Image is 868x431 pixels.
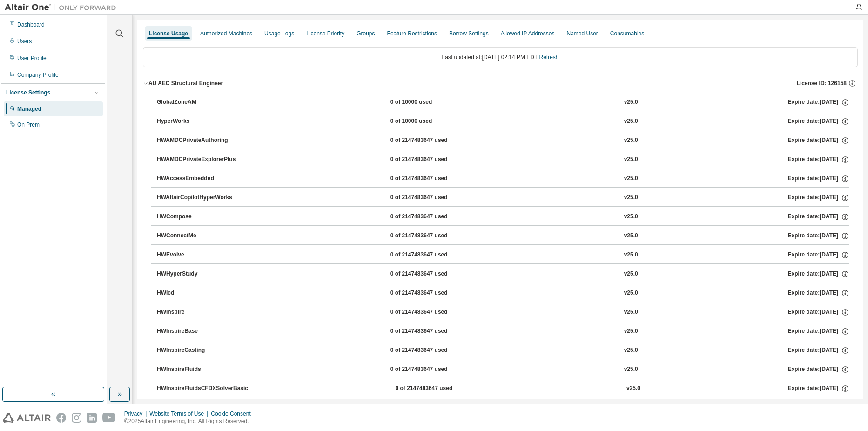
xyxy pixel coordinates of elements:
[5,3,121,12] img: Altair One
[624,175,638,183] div: v25.0
[157,188,849,208] button: HWAltairCopilotHyperWorks0 of 2147483647 usedv25.0Expire date:[DATE]
[157,397,849,418] button: HWInspireFluidsGUI0 of 2147483647 usedv25.0Expire date:[DATE]
[149,30,188,37] div: License Usage
[157,359,849,380] button: HWInspireFluids0 of 2147483647 usedv25.0Expire date:[DATE]
[624,365,638,374] div: v25.0
[157,194,241,202] div: HWAltairCopilotHyperWorks
[124,410,149,418] div: Privacy
[157,136,241,145] div: HWAMDCPrivateAuthoring
[17,38,32,45] div: Users
[539,54,559,61] a: Refresh
[610,30,644,37] div: Consumables
[390,98,474,107] div: 0 of 10000 used
[788,289,849,297] div: Expire date: [DATE]
[157,232,241,240] div: HWConnectMe
[624,136,638,145] div: v25.0
[390,117,474,126] div: 0 of 10000 used
[157,155,241,164] div: HWAMDCPrivateExplorerPlus
[624,346,638,355] div: v25.0
[626,384,640,393] div: v25.0
[566,30,598,37] div: Named User
[390,308,474,317] div: 0 of 2147483647 used
[157,346,241,355] div: HWInspireCasting
[788,175,849,183] div: Expire date: [DATE]
[788,365,849,374] div: Expire date: [DATE]
[788,232,849,240] div: Expire date: [DATE]
[56,413,66,423] img: facebook.svg
[157,226,849,246] button: HWConnectMe0 of 2147483647 usedv25.0Expire date:[DATE]
[390,155,474,164] div: 0 of 2147483647 used
[157,175,241,183] div: HWAccessEmbedded
[157,302,849,323] button: HWInspire0 of 2147483647 usedv25.0Expire date:[DATE]
[157,378,849,399] button: HWInspireFluidsCFDXSolverBasic0 of 2147483647 usedv25.0Expire date:[DATE]
[390,346,474,355] div: 0 of 2147483647 used
[788,98,849,107] div: Expire date: [DATE]
[787,384,849,393] div: Expire date: [DATE]
[390,213,474,221] div: 0 of 2147483647 used
[149,410,211,418] div: Website Terms of Use
[390,289,474,297] div: 0 of 2147483647 used
[157,270,241,278] div: HWHyperStudy
[797,80,847,87] span: License ID: 126158
[788,194,849,202] div: Expire date: [DATE]
[17,21,45,28] div: Dashboard
[17,121,40,128] div: On Prem
[788,117,849,126] div: Expire date: [DATE]
[624,117,638,126] div: v25.0
[6,89,50,96] div: License Settings
[387,30,437,37] div: Feature Restrictions
[148,80,223,87] div: AU AEC Structural Engineer
[157,213,241,221] div: HWCompose
[396,384,479,393] div: 0 of 2147483647 used
[17,105,41,113] div: Managed
[788,136,849,145] div: Expire date: [DATE]
[157,149,849,170] button: HWAMDCPrivateExplorerPlus0 of 2147483647 usedv25.0Expire date:[DATE]
[157,92,849,113] button: GlobalZoneAM0 of 10000 usedv25.0Expire date:[DATE]
[624,251,638,259] div: v25.0
[211,410,256,418] div: Cookie Consent
[390,136,474,145] div: 0 of 2147483647 used
[200,30,252,37] div: Authorized Machines
[390,270,474,278] div: 0 of 2147483647 used
[624,308,638,317] div: v25.0
[157,98,241,107] div: GlobalZoneAM
[390,251,474,259] div: 0 of 2147483647 used
[157,251,241,259] div: HWEvolve
[157,340,849,361] button: HWInspireCasting0 of 2147483647 usedv25.0Expire date:[DATE]
[788,346,849,355] div: Expire date: [DATE]
[102,413,116,423] img: youtube.svg
[72,413,81,423] img: instagram.svg
[390,194,474,202] div: 0 of 2147483647 used
[157,365,241,374] div: HWInspireFluids
[3,413,51,423] img: altair_logo.svg
[624,289,638,297] div: v25.0
[157,283,849,303] button: HWIcd0 of 2147483647 usedv25.0Expire date:[DATE]
[624,194,638,202] div: v25.0
[157,117,241,126] div: HyperWorks
[624,213,638,221] div: v25.0
[624,98,638,107] div: v25.0
[264,30,294,37] div: Usage Logs
[124,418,256,425] p: © 2025 Altair Engineering, Inc. All Rights Reserved.
[157,130,849,151] button: HWAMDCPrivateAuthoring0 of 2147483647 usedv25.0Expire date:[DATE]
[17,54,47,62] div: User Profile
[501,30,555,37] div: Allowed IP Addresses
[143,47,858,67] div: Last updated at: [DATE] 02:14 PM EDT
[624,327,638,336] div: v25.0
[157,321,849,342] button: HWInspireBase0 of 2147483647 usedv25.0Expire date:[DATE]
[624,155,638,164] div: v25.0
[143,73,858,94] button: AU AEC Structural EngineerLicense ID: 126158
[87,413,97,423] img: linkedin.svg
[306,30,344,37] div: License Priority
[788,213,849,221] div: Expire date: [DATE]
[788,155,849,164] div: Expire date: [DATE]
[157,384,248,393] div: HWInspireFluidsCFDXSolverBasic
[449,30,489,37] div: Borrow Settings
[788,327,849,336] div: Expire date: [DATE]
[390,365,474,374] div: 0 of 2147483647 used
[157,168,849,189] button: HWAccessEmbedded0 of 2147483647 usedv25.0Expire date:[DATE]
[390,175,474,183] div: 0 of 2147483647 used
[157,289,241,297] div: HWIcd
[157,308,241,317] div: HWInspire
[17,71,59,79] div: Company Profile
